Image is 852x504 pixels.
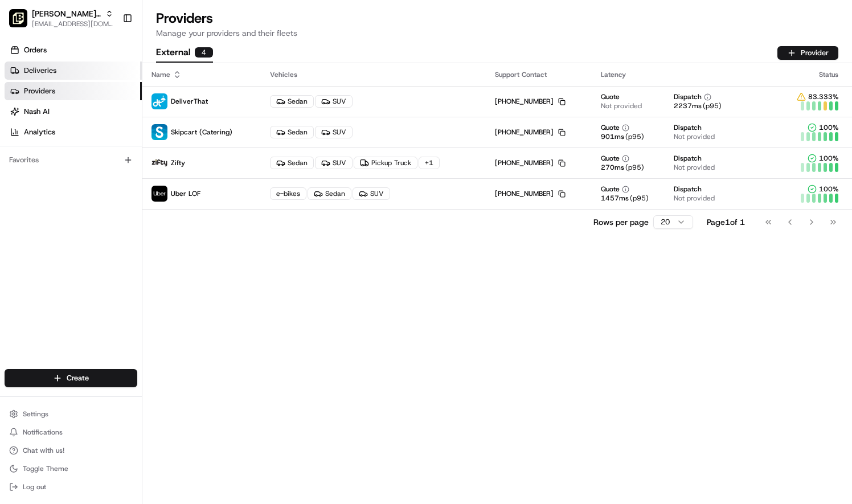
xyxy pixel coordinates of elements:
[270,95,314,108] div: Sedan
[11,11,34,34] img: Nash
[786,70,843,79] div: Status
[5,424,137,440] button: Notifications
[270,126,314,138] div: Sedan
[171,158,185,167] span: Zifty
[92,160,187,181] a: 💻API Documentation
[315,157,353,169] div: SUV
[24,65,56,76] span: Deliveries
[495,158,566,167] div: [PHONE_NUMBER]
[23,446,64,455] span: Chat with us!
[39,120,144,129] div: We're available if you need us!
[156,9,838,27] h1: Providers
[703,101,722,110] span: (p95)
[39,108,187,120] div: Start new chat
[315,126,353,138] div: SUV
[108,165,183,176] span: API Documentation
[80,192,138,201] a: Powered byPylon
[625,132,644,141] span: (p95)
[11,166,21,175] div: 📗
[23,428,63,437] span: Notifications
[777,46,838,60] button: Provider
[354,157,417,169] div: Pickup Truck
[601,163,624,172] span: 270 ms
[9,9,27,27] img: Pei Wei Parent Org
[7,160,92,181] a: 📗Knowledge Base
[808,92,838,101] span: 83.333 %
[593,216,649,228] p: Rows per page
[195,47,213,58] div: 4
[151,186,167,202] img: uber-new-logo.jpeg
[156,27,838,39] p: Manage your providers and their fleets
[171,189,200,198] span: Uber LOF
[5,442,137,458] button: Chat with us!
[67,373,89,383] span: Create
[601,154,629,163] button: Quote
[601,123,629,132] button: Quote
[674,194,715,203] span: Not provided
[5,479,137,495] button: Log out
[113,192,138,201] span: Pylon
[674,101,702,110] span: 2237 ms
[601,70,768,79] div: Latency
[171,97,208,106] span: DeliverThat
[23,409,48,419] span: Settings
[194,112,207,125] button: Start new chat
[5,5,118,32] button: Pei Wei Parent Org[PERSON_NAME] Parent Org[EMAIL_ADDRESS][DOMAIN_NAME]
[171,128,232,137] span: Skipcart (Catering)
[270,157,314,169] div: Sedan
[5,369,137,387] button: Create
[353,187,390,200] div: SUV
[151,155,167,171] img: zifty-logo-trans-sq.png
[674,154,702,163] span: Dispatch
[495,189,566,198] div: [PHONE_NUMBER]
[23,165,87,176] span: Knowledge Base
[32,19,113,28] button: [EMAIL_ADDRESS][DOMAIN_NAME]
[11,108,32,129] img: 1736555255976-a54dd68f-1ca7-489b-9aae-adbdc363a1c4
[5,151,137,169] div: Favorites
[5,406,137,422] button: Settings
[23,482,46,491] span: Log out
[24,86,55,96] span: Providers
[674,132,715,141] span: Not provided
[819,154,838,163] span: 100 %
[630,194,649,203] span: (p95)
[32,8,101,19] button: [PERSON_NAME] Parent Org
[707,216,745,228] div: Page 1 of 1
[495,97,566,106] div: [PHONE_NUMBER]
[674,185,702,194] span: Dispatch
[674,123,702,132] span: Dispatch
[23,464,68,473] span: Toggle Theme
[5,82,142,100] a: Providers
[30,73,188,85] input: Clear
[5,123,142,141] a: Analytics
[819,185,838,194] span: 100 %
[674,163,715,172] span: Not provided
[5,41,142,59] a: Orders
[24,127,55,137] span: Analytics
[601,92,620,101] span: Quote
[24,106,50,117] span: Nash AI
[601,132,624,141] span: 901 ms
[11,45,207,63] p: Welcome 👋
[308,187,351,200] div: Sedan
[315,95,353,108] div: SUV
[495,70,583,79] div: Support Contact
[5,62,142,80] a: Deliveries
[151,70,252,79] div: Name
[419,157,440,169] div: + 1
[24,45,47,55] span: Orders
[156,43,213,63] button: External
[96,166,105,175] div: 💻
[625,163,644,172] span: (p95)
[270,70,477,79] div: Vehicles
[674,92,711,101] button: Dispatch
[819,123,838,132] span: 100 %
[601,194,629,203] span: 1457 ms
[5,461,137,477] button: Toggle Theme
[151,93,167,109] img: profile_deliverthat_partner.png
[5,103,142,121] a: Nash AI
[151,124,167,140] img: profile_skipcart_partner.png
[601,101,642,110] span: Not provided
